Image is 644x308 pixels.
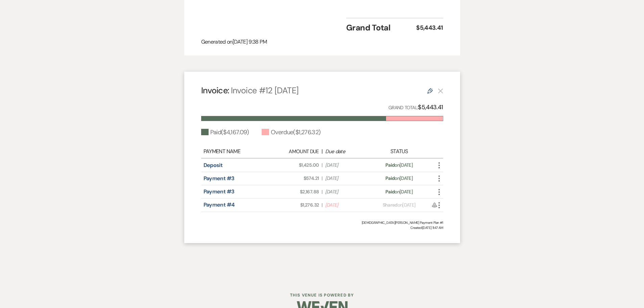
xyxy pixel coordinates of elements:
strong: $5,443.41 [418,103,443,111]
div: on [DATE] [369,188,429,195]
div: on [DATE] [369,202,429,209]
span: [DATE] [325,202,366,209]
span: Created: [DATE] 11:47 AM [201,225,443,230]
a: Deposit [204,162,223,169]
a: Payment #4 [204,201,235,208]
h4: Invoice: [201,85,299,96]
div: Due date [325,148,366,156]
div: | [275,147,369,156]
div: on [DATE] [369,162,429,169]
span: Paid [385,162,395,168]
div: Grand Total [346,22,416,34]
div: [DEMOGRAPHIC_DATA][PERSON_NAME] Payment Plan #1 [201,220,443,225]
a: Payment #3 [204,175,235,182]
span: | [321,162,322,169]
div: Paid ( $4,167.09 ) [201,128,249,137]
div: Payment Name [204,147,275,156]
div: Amount Due [278,148,318,156]
span: | [321,188,322,195]
span: Paid [385,189,395,195]
span: $1,276.32 [278,202,319,209]
button: This payment plan cannot be deleted because it contains links that have been paid through Weven’s... [438,88,443,94]
span: $1,425.00 [278,162,319,169]
span: | [321,175,322,182]
span: | [321,202,322,209]
a: Payment #3 [204,188,235,195]
span: Paid [385,175,395,181]
p: Grand Total: [388,102,443,112]
div: $5,443.41 [416,23,443,32]
span: [DATE] [325,175,366,182]
div: on [DATE] [369,175,429,182]
div: Status [369,147,429,156]
span: [DATE] [325,162,366,169]
span: Shared [383,202,398,208]
span: $2,167.88 [278,188,319,195]
span: $574.21 [278,175,319,182]
div: Generated on [DATE] 9:38 PM [201,38,443,46]
span: [DATE] [325,188,366,195]
div: Overdue ( $1,276.32 ) [262,128,321,137]
span: Invoice #12 [DATE] [231,85,299,96]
